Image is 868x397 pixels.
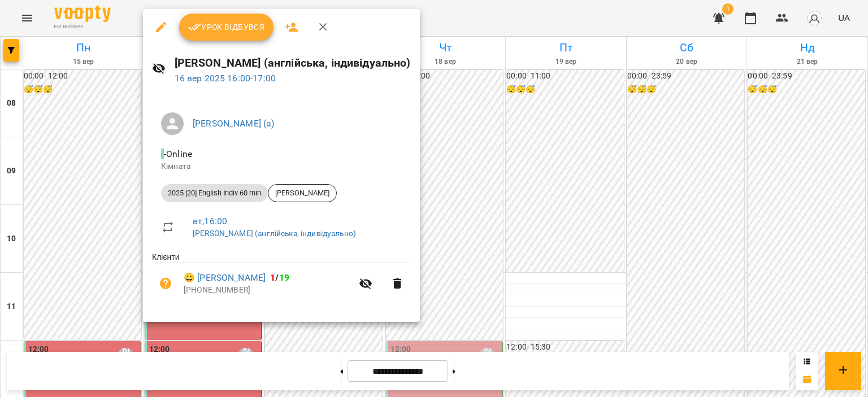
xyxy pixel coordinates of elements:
[161,188,268,198] span: 2025 [20] English Indiv 60 min
[175,54,411,72] h6: [PERSON_NAME] (англійська, індивідуально)
[161,149,194,159] span: - Online
[193,118,275,129] a: [PERSON_NAME] (а)
[179,14,274,41] button: Урок відбувся
[188,20,265,34] span: Урок відбувся
[270,272,289,283] b: /
[161,161,402,172] p: Кімната
[175,73,276,84] a: 16 вер 2025 16:00-17:00
[268,184,337,202] div: [PERSON_NAME]
[193,216,227,226] a: вт , 16:00
[270,272,275,283] span: 1
[184,285,352,296] p: [PHONE_NUMBER]
[193,229,356,238] a: [PERSON_NAME] (англійська, індивідуально)
[268,188,336,198] span: [PERSON_NAME]
[184,271,266,285] a: 😀 [PERSON_NAME]
[279,272,289,283] span: 19
[152,270,179,297] button: Візит ще не сплачено. Додати оплату?
[152,251,411,308] ul: Клієнти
